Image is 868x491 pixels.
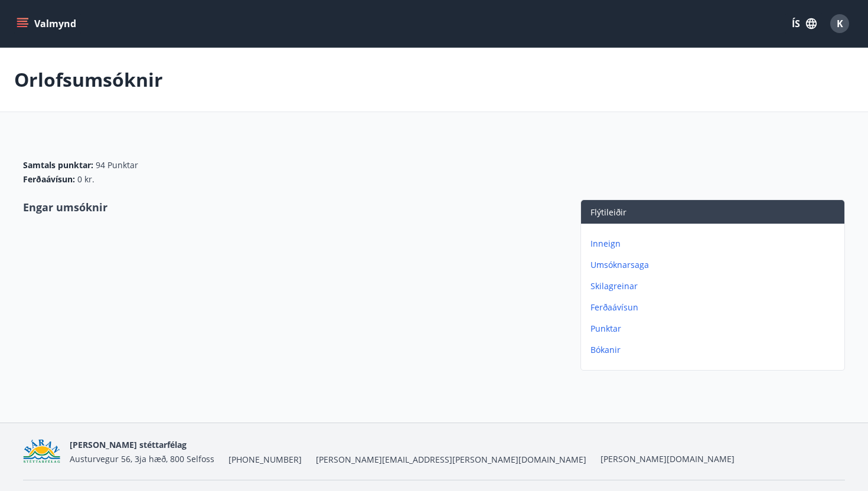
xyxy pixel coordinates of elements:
[590,280,840,292] p: Skilagreinar
[70,453,214,464] span: Austurvegur 56, 3ja hæð, 800 Selfoss
[77,174,94,185] span: 0 kr.
[229,454,302,466] span: [PHONE_NUMBER]
[590,344,840,356] p: Bókanir
[23,159,93,171] span: Samtals punktar :
[785,13,823,34] button: ÍS
[825,9,854,38] button: K
[14,67,163,93] p: Orlofsumsóknir
[590,207,626,218] span: Flýtileiðir
[14,13,81,34] button: menu
[70,439,187,450] span: [PERSON_NAME] stéttarfélag
[590,323,840,335] p: Punktar
[23,200,107,214] span: Engar umsóknir
[590,238,840,250] p: Inneign
[23,439,60,464] img: Bz2lGXKH3FXEIQKvoQ8VL0Fr0uCiWgfgA3I6fSs8.png
[590,259,840,271] p: Umsóknarsaga
[601,453,735,464] a: [PERSON_NAME][DOMAIN_NAME]
[23,174,75,185] span: Ferðaávísun :
[96,159,138,171] span: 94 Punktar
[837,17,843,30] span: K
[590,302,840,313] p: Ferðaávísun
[316,454,586,466] span: [PERSON_NAME][EMAIL_ADDRESS][PERSON_NAME][DOMAIN_NAME]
